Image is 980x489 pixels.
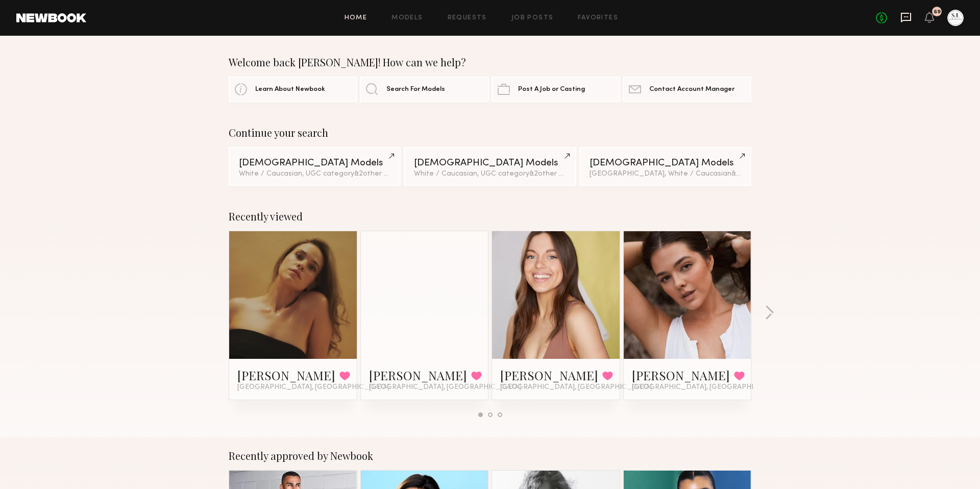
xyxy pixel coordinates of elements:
a: Learn About Newbook [229,77,357,102]
a: Post A Job or Casting [492,77,620,102]
a: [DEMOGRAPHIC_DATA] ModelsWhite / Caucasian, UGC category&2other filters [229,147,401,186]
span: Contact Account Manager [649,86,734,93]
a: [PERSON_NAME] [500,367,598,383]
a: Search For Models [360,77,488,102]
a: [DEMOGRAPHIC_DATA] ModelsWhite / Caucasian, UGC category&2other filters [404,147,576,186]
a: Job Posts [511,15,554,21]
span: & 2 other filter s [731,170,780,177]
div: [GEOGRAPHIC_DATA], White / Caucasian [590,170,741,178]
div: White / Caucasian, UGC category [239,170,390,178]
div: Recently approved by Newbook [229,450,751,462]
a: [DEMOGRAPHIC_DATA] Models[GEOGRAPHIC_DATA], White / Caucasian&2other filters [579,147,751,186]
span: Post A Job or Casting [518,86,585,93]
span: & 2 other filter s [529,170,578,177]
div: Recently viewed [229,210,751,223]
span: & 2 other filter s [354,170,403,177]
a: [PERSON_NAME] [632,367,730,383]
a: Home [345,15,367,21]
div: [DEMOGRAPHIC_DATA] Models [590,158,741,168]
a: Requests [448,15,487,21]
div: Continue your search [229,127,751,139]
a: [PERSON_NAME] [369,367,467,383]
a: Favorites [578,15,618,21]
span: Search For Models [386,86,445,93]
a: Contact Account Manager [623,77,751,102]
span: Learn About Newbook [255,86,325,93]
span: [GEOGRAPHIC_DATA], [GEOGRAPHIC_DATA] [369,383,521,392]
a: Models [391,15,423,21]
a: [PERSON_NAME] [237,367,335,383]
span: [GEOGRAPHIC_DATA], [GEOGRAPHIC_DATA] [237,383,389,392]
span: [GEOGRAPHIC_DATA], [GEOGRAPHIC_DATA] [500,383,652,392]
div: White / Caucasian, UGC category [414,170,566,178]
div: [DEMOGRAPHIC_DATA] Models [414,158,566,168]
span: [GEOGRAPHIC_DATA], [GEOGRAPHIC_DATA] [632,383,784,392]
div: 69 [934,9,941,15]
div: Welcome back [PERSON_NAME]! How can we help? [229,56,751,68]
div: [DEMOGRAPHIC_DATA] Models [239,158,390,168]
